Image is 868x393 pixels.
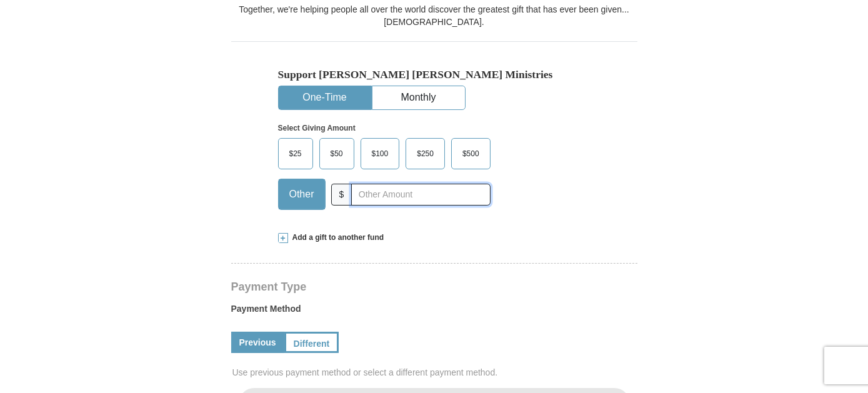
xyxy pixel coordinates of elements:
span: $ [331,184,352,206]
h5: Support [PERSON_NAME] [PERSON_NAME] Ministries [278,68,591,81]
span: $25 [283,144,308,163]
label: Payment Method [231,302,637,321]
h4: Payment Type [231,282,637,292]
button: Monthly [372,86,465,109]
span: Add a gift to another fund [288,232,384,243]
input: Other Amount [351,184,490,206]
div: Together, we're helping people all over the world discover the greatest gift that has ever been g... [231,3,637,28]
span: $100 [366,144,395,163]
span: $250 [411,144,440,163]
span: Other [283,185,321,204]
a: Previous [231,332,284,353]
span: Use previous payment method or select a different payment method. [232,366,639,379]
span: $500 [456,144,486,163]
strong: Select Giving Amount [278,124,356,132]
a: Different [284,332,339,353]
button: One-Time [279,86,371,109]
span: $50 [324,144,349,163]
